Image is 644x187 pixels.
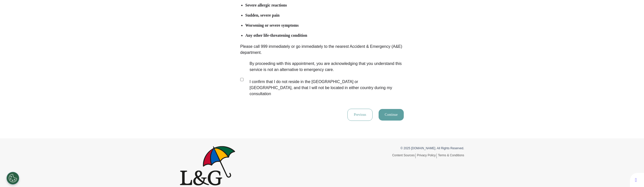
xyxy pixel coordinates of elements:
[392,154,416,158] a: Content Sources
[379,109,404,121] button: Continue
[417,154,437,158] a: Privacy Policy
[245,13,279,17] b: Sudden, severe pain
[347,109,373,121] button: Previous
[240,44,404,56] p: Please call 999 immediately or go immediately to the nearest Accident & Emergency (A&E) department.
[438,154,464,157] a: Terms & Conditions
[326,146,464,151] p: © 2025 [DOMAIN_NAME]. All Rights Reserved.
[7,172,19,184] button: Open Preferences
[245,3,287,7] b: Severe allergic reactions
[180,146,235,185] img: Spectrum.Life logo
[245,61,402,97] label: By proceeding with this appointment, you are acknowledging that you understand this service is no...
[245,33,307,38] b: Any other life-threatening condition
[245,23,299,27] b: Worsening or severe symptoms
